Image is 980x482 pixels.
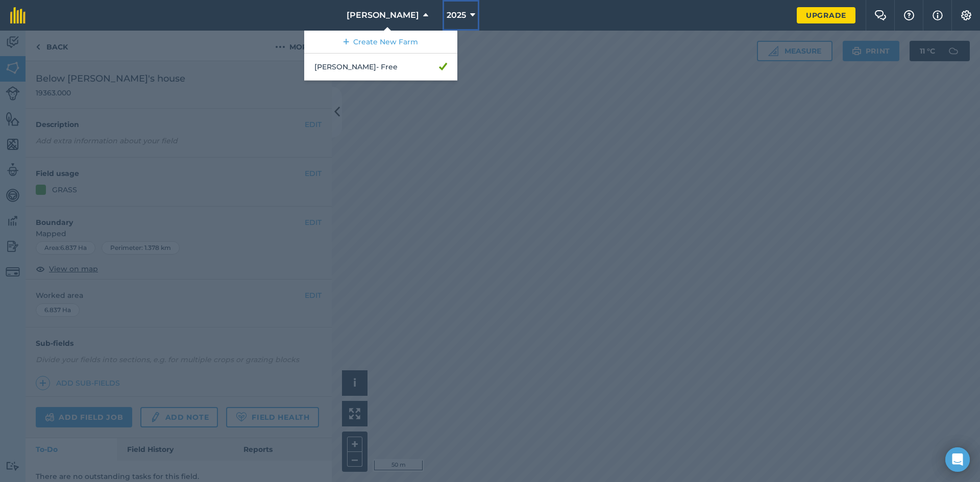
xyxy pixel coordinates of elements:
img: A cog icon [960,10,972,20]
a: Upgrade [797,7,855,23]
img: Two speech bubbles overlapping with the left bubble in the forefront [874,10,887,20]
span: [PERSON_NAME] [347,9,419,21]
a: [PERSON_NAME]- Free [304,54,457,81]
img: fieldmargin Logo [10,7,26,23]
span: 2025 [447,9,466,21]
a: Create New Farm [304,31,457,54]
img: A question mark icon [903,10,915,20]
img: svg+xml;base64,PHN2ZyB4bWxucz0iaHR0cDovL3d3dy53My5vcmcvMjAwMC9zdmciIHdpZHRoPSIxNyIgaGVpZ2h0PSIxNy... [933,9,943,21]
div: Open Intercom Messenger [945,447,970,472]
